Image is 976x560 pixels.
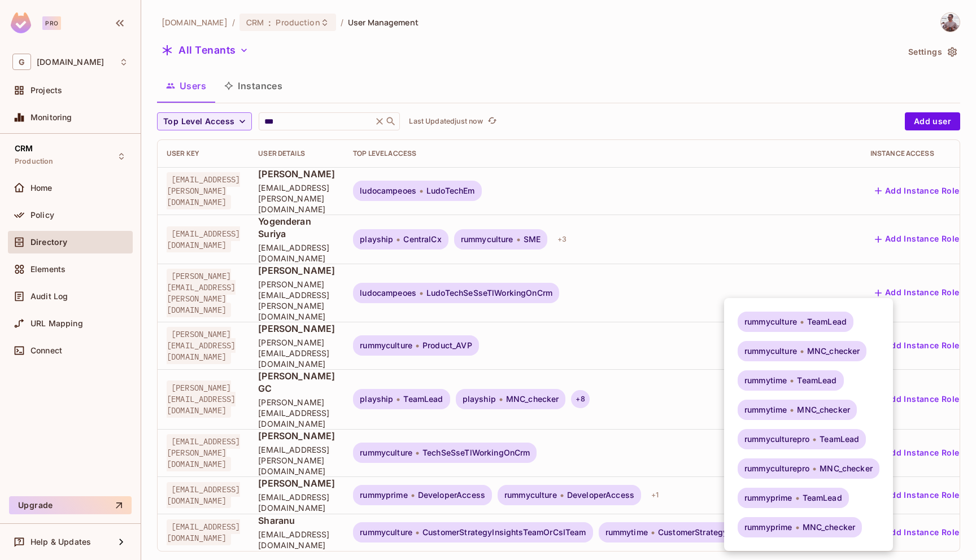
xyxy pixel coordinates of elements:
[744,347,797,356] span: rummyculture
[820,435,859,444] span: TeamLead
[744,493,792,502] span: rummyprime
[744,435,809,444] span: rummyculturepro
[807,347,860,356] span: MNC_checker
[797,405,850,414] span: MNC_checker
[744,405,787,414] span: rummytime
[803,523,856,532] span: MNC_checker
[744,376,787,385] span: rummytime
[744,317,797,326] span: rummyculture
[744,464,809,473] span: rummyculturepro
[820,464,873,473] span: MNC_checker
[803,493,842,502] span: TeamLead
[797,376,836,385] span: TeamLead
[744,523,792,532] span: rummyprime
[807,317,847,326] span: TeamLead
